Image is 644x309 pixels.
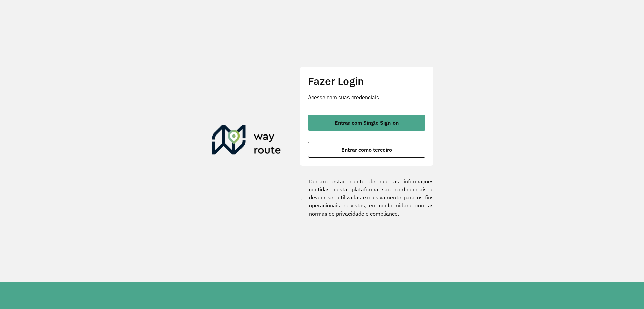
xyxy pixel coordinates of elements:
span: Entrar como terceiro [341,147,392,152]
label: Declaro estar ciente de que as informações contidas nesta plataforma são confidenciais e devem se... [300,177,434,218]
h2: Fazer Login [308,75,425,87]
button: button [308,142,425,158]
img: Roteirizador AmbevTech [212,125,281,157]
span: Entrar com Single Sign-on [335,120,399,125]
p: Acesse com suas credenciais [308,93,425,101]
button: button [308,115,425,131]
